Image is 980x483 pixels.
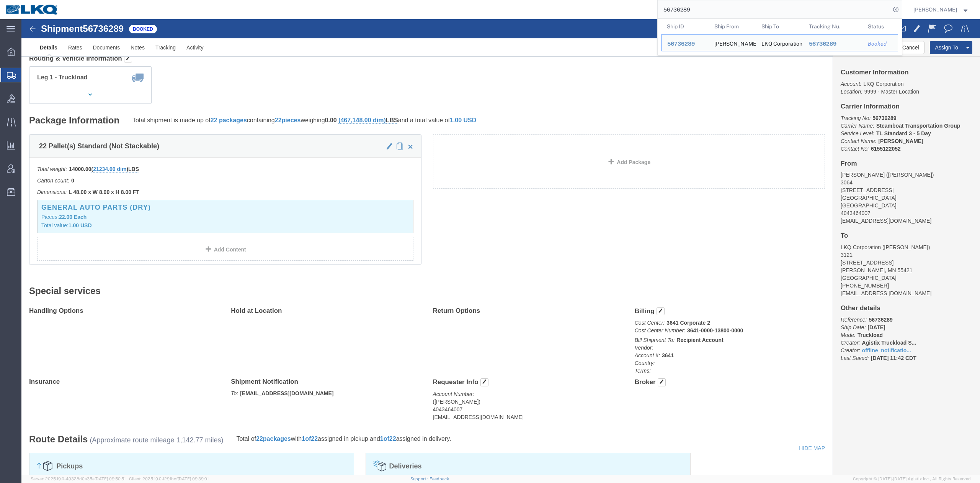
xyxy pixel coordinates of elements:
input: Search for shipment number, reference number [658,0,890,19]
span: [DATE] 09:39:01 [178,476,209,481]
a: Support [410,476,430,481]
th: Ship From [709,19,756,34]
th: Status [862,19,898,34]
img: logo [5,4,59,15]
button: [PERSON_NAME] [913,5,970,14]
span: 56736289 [667,41,695,47]
span: Server: 2025.19.0-49328d0a35e [31,476,126,481]
span: 56736289 [808,41,836,47]
th: Tracking Nu. [803,19,862,34]
div: LKQ Corporation [761,34,798,51]
iframe: FS Legacy Container [21,19,980,475]
th: Ship ID [661,19,709,34]
div: Booked [868,40,892,48]
div: 56736289 [667,40,704,48]
span: Client: 2025.19.0-129fbcf [129,476,209,481]
th: Ship To [756,19,804,34]
div: 56736289 [808,40,857,48]
span: Copyright © [DATE]-[DATE] Agistix Inc., All Rights Reserved [853,476,971,482]
table: Search Results [661,19,902,55]
span: [DATE] 09:50:51 [95,476,126,481]
div: Reese Corley [714,34,751,51]
span: Nick Marzano [913,5,957,14]
a: Feedback [430,476,449,481]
